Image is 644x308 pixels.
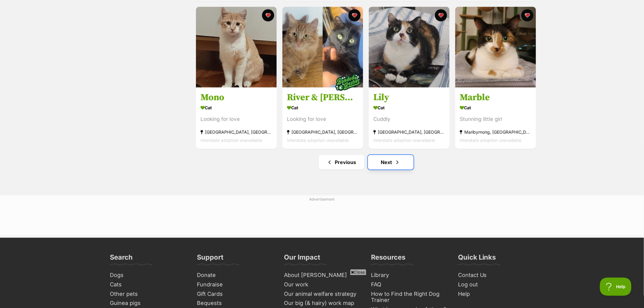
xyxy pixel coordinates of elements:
h3: Our Impact [284,253,320,265]
h3: Quick Links [458,253,496,265]
a: Lily Cat Cuddly [GEOGRAPHIC_DATA], [GEOGRAPHIC_DATA] Interstate adoption unavailable favourite [369,87,450,149]
div: Cat [201,103,272,112]
div: Cat [287,103,359,112]
a: Fundraise [194,280,275,289]
div: [GEOGRAPHIC_DATA], [GEOGRAPHIC_DATA] [287,128,359,136]
span: Close [350,269,366,275]
img: Mono [196,7,277,87]
h3: Marble [460,92,531,103]
a: Mono Cat Looking for love [GEOGRAPHIC_DATA], [GEOGRAPHIC_DATA] Interstate adoption unavailable fa... [196,87,277,149]
nav: Pagination [195,155,537,170]
a: Donate [194,271,275,280]
span: Interstate adoption unavailable [287,138,349,143]
div: [GEOGRAPHIC_DATA], [GEOGRAPHIC_DATA] [373,128,445,136]
div: Looking for love [201,115,272,123]
a: Guinea pigs [107,299,188,308]
iframe: Help Scout Beacon - Open [600,278,632,296]
button: favourite [435,9,447,21]
img: Marble [455,7,536,87]
button: favourite [262,9,274,21]
div: Stunning little girl [460,115,531,123]
div: Cuddly [373,115,445,123]
div: Maribyrnong, [GEOGRAPHIC_DATA] [460,128,531,136]
a: Dogs [107,271,188,280]
iframe: Advertisement [211,278,433,305]
button: favourite [521,9,534,21]
button: favourite [348,9,361,21]
a: Previous page [319,155,364,170]
h3: Lily [373,92,445,103]
a: Marble Cat Stunning little girl Maribyrnong, [GEOGRAPHIC_DATA] Interstate adoption unavailable fa... [455,87,536,149]
span: Interstate adoption unavailable [373,138,435,143]
h3: Resources [371,253,405,265]
h3: River & [PERSON_NAME] [287,92,359,103]
a: Other pets [107,289,188,299]
a: Contact Us [456,271,537,280]
span: Interstate adoption unavailable [201,138,262,143]
a: Library [369,271,450,280]
h3: Search [110,253,133,265]
a: About [PERSON_NAME] [282,271,362,280]
h3: Mono [201,92,272,103]
a: Bequests [194,299,275,308]
div: [GEOGRAPHIC_DATA], [GEOGRAPHIC_DATA] [201,128,272,136]
div: Looking for love [287,115,359,123]
a: Cats [107,280,188,289]
img: River & Genevieve [282,7,363,87]
div: Cat [373,103,445,112]
a: River & [PERSON_NAME] Cat Looking for love [GEOGRAPHIC_DATA], [GEOGRAPHIC_DATA] Interstate adopti... [282,87,363,149]
img: bonded besties [333,67,363,97]
span: Interstate adoption unavailable [460,138,522,143]
a: Gift Cards [194,289,275,299]
a: Next page [368,155,414,170]
a: Log out [456,280,537,289]
a: Help [456,289,537,299]
img: Lily [369,7,450,87]
div: Cat [460,103,531,112]
h3: Support [197,253,223,265]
